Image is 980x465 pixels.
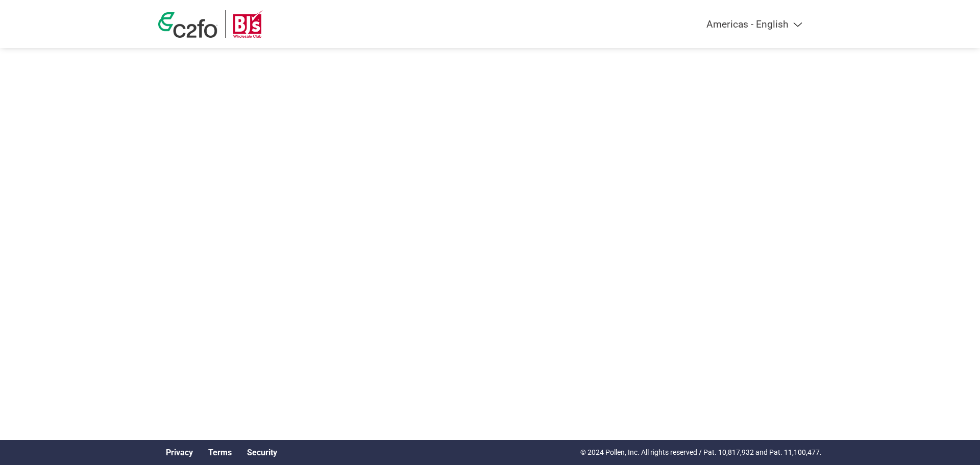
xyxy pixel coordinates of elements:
img: c2fo logo [158,12,217,38]
p: © 2024 Pollen, Inc. All rights reserved / Pat. 10,817,932 and Pat. 11,100,477. [580,447,822,458]
a: Security [247,448,277,457]
a: Terms [208,448,232,457]
img: BJ’s Wholesale Club [233,10,263,38]
a: Privacy [166,448,193,457]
